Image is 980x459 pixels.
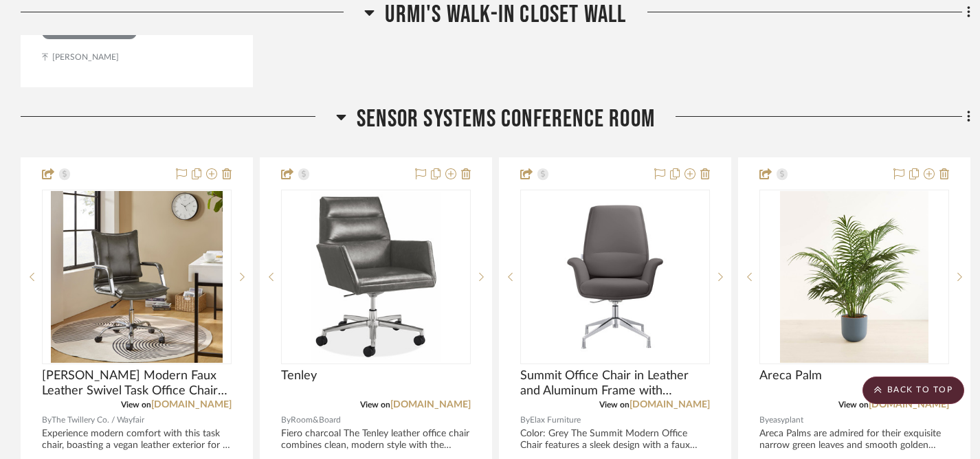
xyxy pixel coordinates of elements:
span: Room&Board [291,414,341,427]
span: [PERSON_NAME] Modern Faux Leather Swivel Task Office Chair with Tufted Back [42,368,232,399]
img: Summit Office Chair in Leather and Aluminum Frame with Adjustable Height and Swivel [529,191,701,363]
span: The Twillery Co. / Wayfair [52,414,144,427]
scroll-to-top-button: BACK TO TOP [862,377,964,404]
span: Tenley [281,368,317,383]
span: easyplant [769,414,803,427]
div: 0 [282,190,470,363]
a: [DOMAIN_NAME] [630,400,710,410]
span: View on [360,401,390,409]
img: Tenley [311,191,440,363]
img: Areca Palm [780,191,928,363]
span: By [42,414,52,427]
span: By [281,414,291,427]
span: By [520,414,530,427]
img: Lundgren Modern Faux Leather Swivel Task Office Chair with Tufted Back [51,191,223,363]
span: View on [121,401,151,409]
span: Areca Palm [759,368,822,383]
span: Summit Office Chair in Leather and Aluminum Frame with Adjustable Height and Swivel [520,368,710,399]
a: [DOMAIN_NAME] [869,400,949,410]
span: By [759,414,769,427]
span: View on [838,401,869,409]
a: [DOMAIN_NAME] [390,400,471,410]
span: Elax Furniture [530,414,581,427]
span: Sensor Systems Conference Room [357,104,655,134]
a: [DOMAIN_NAME] [151,400,232,410]
span: View on [599,401,630,409]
